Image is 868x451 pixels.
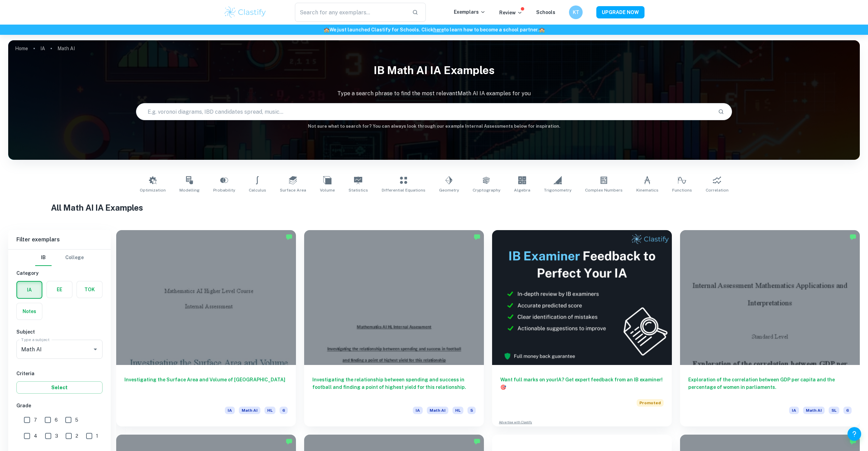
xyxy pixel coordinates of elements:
[8,89,860,98] p: Type a search phrase to find the most relevant Math AI IA examples for you
[636,187,659,193] span: Kinematics
[140,187,166,193] span: Optimization
[680,230,860,426] a: Exploration of the correlation between GDP per capita and the percentage of women in parliaments....
[213,187,235,193] span: Probability
[286,438,293,445] img: Marked
[499,420,532,425] a: Advertise with Clastify
[8,123,860,130] h6: Not sure what to search for? You can always look through our example Internal Assessments below f...
[433,27,444,32] a: here
[467,407,476,414] span: 5
[21,337,50,342] label: Type a subject
[843,407,852,414] span: 6
[439,187,459,193] span: Geometry
[1,26,867,33] h6: We just launched Clastify for Schools. Click to learn how to become a school partner.
[179,187,200,193] span: Modelling
[473,187,500,193] span: Cryptography
[715,106,727,117] button: Search
[34,416,37,424] span: 7
[349,187,368,193] span: Statistics
[57,45,75,52] p: Math AI
[500,384,506,390] span: 🎯
[34,432,37,440] span: 4
[295,3,407,22] input: Search for any exemplars...
[136,102,713,121] input: E.g. voronoi diagrams, IBD candidates spread, music...
[304,230,484,426] a: Investigating the relationship between spending and success in football and finding a point of hi...
[536,10,555,15] a: Schools
[312,376,476,398] h6: Investigating the relationship between spending and success in football and finding a point of hi...
[15,44,28,53] a: Home
[75,416,78,424] span: 5
[324,27,329,32] span: 🏫
[96,432,98,440] span: 1
[569,5,583,19] button: KT
[16,370,103,377] h6: Criteria
[492,230,672,426] a: Want full marks on yourIA? Get expert feedback from an IB examiner!PromotedAdvertise with Clastify
[91,344,100,354] button: Open
[16,269,103,277] h6: Category
[803,407,825,414] span: Math AI
[116,230,296,426] a: Investigating the Surface Area and Volume of [GEOGRAPHIC_DATA]IAMath AIHL6
[16,402,103,409] h6: Grade
[492,230,672,365] img: Thumbnail
[35,250,84,266] div: Filter type choice
[40,44,45,53] a: IA
[225,407,235,414] span: IA
[474,438,480,445] img: Marked
[585,187,623,193] span: Complex Numbers
[124,376,288,398] h6: Investigating the Surface Area and Volume of [GEOGRAPHIC_DATA]
[320,187,335,193] span: Volume
[286,234,293,240] img: Marked
[280,187,306,193] span: Surface Area
[16,381,103,394] button: Select
[514,187,530,193] span: Algebra
[544,187,571,193] span: Trigonometry
[850,438,856,445] img: Marked
[829,407,839,414] span: SL
[8,59,860,81] h1: IB Math AI IA examples
[47,281,72,298] button: EE
[413,407,423,414] span: IA
[847,427,861,441] button: Help and Feedback
[850,234,856,240] img: Marked
[77,281,102,298] button: TOK
[789,407,799,414] span: IA
[16,328,103,336] h6: Subject
[17,282,42,298] button: IA
[539,27,545,32] span: 🏫
[249,187,266,193] span: Calculus
[454,8,486,16] p: Exemplars
[596,6,645,18] button: UPGRADE NOW
[499,9,523,16] p: Review
[452,407,463,414] span: HL
[223,5,267,19] img: Clastify logo
[637,399,664,407] span: Promoted
[17,303,42,320] button: Notes
[51,201,817,214] h1: All Math AI IA Examples
[35,250,52,266] button: IB
[76,432,78,440] span: 2
[474,234,480,240] img: Marked
[65,250,84,266] button: College
[427,407,448,414] span: Math AI
[572,9,580,16] h6: KT
[688,376,852,398] h6: Exploration of the correlation between GDP per capita and the percentage of women in parliaments.
[500,376,664,391] h6: Want full marks on your IA ? Get expert feedback from an IB examiner!
[672,187,692,193] span: Functions
[706,187,729,193] span: Correlation
[382,187,425,193] span: Differential Equations
[265,407,275,414] span: HL
[55,416,58,424] span: 6
[280,407,288,414] span: 6
[55,432,58,440] span: 3
[8,230,111,249] h6: Filter exemplars
[239,407,260,414] span: Math AI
